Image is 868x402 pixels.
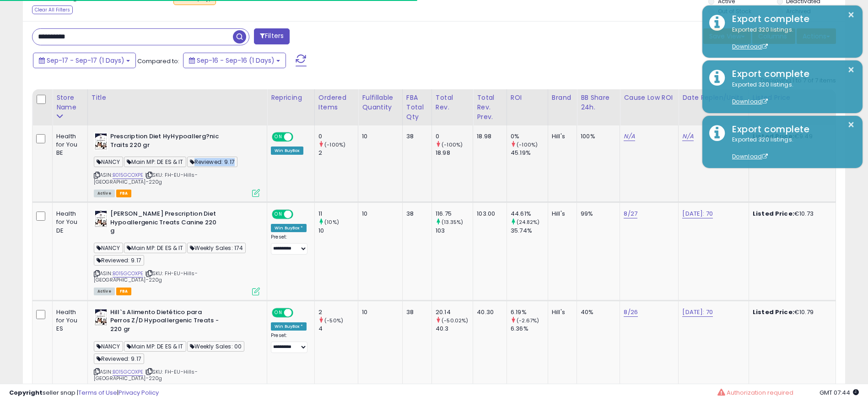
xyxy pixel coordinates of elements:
div: seller snap | | [9,389,159,397]
span: Main MP: DE ES & IT [124,157,186,167]
div: Cause Low ROI [624,93,674,103]
small: (13.35%) [442,218,463,226]
span: 2025-09-18 07:44 GMT [819,388,859,397]
small: (-100%) [324,141,345,148]
div: BB Share 24h. [581,93,616,112]
span: Reviewed: 9.17 [94,255,144,266]
strong: Copyright [9,388,43,397]
img: 41u+YVPpdTL._SL40_.jpg [94,210,108,228]
div: Export complete [725,12,856,26]
a: 8/27 [624,209,637,218]
span: ON [273,309,284,316]
a: [DATE]: 70 [682,209,713,218]
span: | SKU: FH-EU-Hills-[GEOGRAPHIC_DATA]-220g [94,270,198,283]
button: Sep-16 - Sep-16 (1 Days) [183,53,286,68]
div: 10 [318,227,358,235]
div: €10.79 [753,308,829,316]
span: NANCY [94,157,123,167]
span: NANCY [94,341,123,352]
div: 38 [406,308,425,316]
div: 38 [406,132,425,141]
div: Hill's [552,308,570,316]
span: Weekly Sales: 174 [187,243,246,253]
span: Main MP: DE ES & IT [124,341,186,352]
span: | SKU: FH-EU-Hills-[GEOGRAPHIC_DATA]-220g [94,368,198,382]
b: Prescription Diet HyHypoallerg?nic Traits 220 gr [110,132,221,152]
span: ON [273,133,284,141]
div: 0% [511,132,548,141]
b: Listed Price: [753,209,794,218]
a: B015GCOXPE [113,368,144,376]
div: Exported 320 listings. [725,136,856,161]
span: Sep-16 - Sep-16 (1 Days) [197,56,275,65]
button: × [847,64,855,76]
div: 103.00 [477,210,500,218]
a: N/A [682,132,693,141]
button: × [847,119,855,130]
a: B015GCOXPE [113,171,144,179]
div: Total Rev. Prev. [477,93,503,122]
div: 44.61% [511,210,548,218]
a: Privacy Policy [119,388,159,397]
div: 6.19% [511,308,548,316]
div: 99% [581,210,613,218]
span: ON [273,211,284,218]
span: FBA [116,190,132,197]
a: [DATE]: 70 [682,308,713,317]
div: Win BuyBox * [271,322,307,331]
div: FBA Total Qty [406,93,428,122]
div: Health for You ES [56,308,81,333]
div: 0 [318,132,358,141]
div: Clear All Filters [32,5,73,14]
div: 38 [406,210,425,218]
div: 40.3 [436,325,473,333]
div: Health for You BE [56,132,81,158]
div: 45.19% [511,149,548,157]
div: Brand [552,93,573,103]
a: N/A [624,132,635,141]
div: Hill's [552,132,570,141]
div: 4 [318,325,358,333]
div: 40% [581,308,613,316]
button: × [847,9,855,21]
div: 20.14 [436,308,473,316]
div: Win BuyBox [271,147,303,155]
div: 10 [362,308,395,316]
div: Title [92,93,263,103]
span: Main MP: DE ES & IT [124,243,186,253]
b: [PERSON_NAME] Prescription Diet Hypoallergenic Treats Canine 220 g [110,210,221,238]
span: All listings currently available for purchase on Amazon [94,288,115,295]
a: 8/26 [624,308,638,317]
small: (24.82%) [517,218,539,226]
small: (-100%) [517,141,538,148]
div: Hill's [552,210,570,218]
button: Sep-17 - Sep-17 (1 Days) [33,53,136,68]
span: Sep-17 - Sep-17 (1 Days) [47,56,124,65]
span: OFF [292,211,307,218]
th: CSV column name: cust_attr_4_Date Replen/Units [679,89,749,125]
a: B015GCOXPE [113,270,144,277]
div: 100% [581,132,613,141]
div: Preset: [271,234,307,255]
div: 6.36% [511,325,548,333]
div: Exported 320 listings. [725,81,856,106]
div: ASIN: [94,210,260,294]
div: Date Replen/Units [682,93,745,103]
a: Download [732,43,768,50]
button: Filters [254,28,290,44]
div: ROI [511,93,544,103]
div: Health for You DE [56,210,81,235]
div: 35.74% [511,227,548,235]
div: 18.98 [477,132,500,141]
span: Reviewed: 9.17 [94,353,144,364]
th: CSV column name: cust_attr_5_Cause Low ROI [620,89,679,125]
span: NANCY [94,243,123,253]
div: Exported 320 listings. [725,26,856,51]
small: (-50.02%) [442,317,468,324]
span: OFF [292,133,307,141]
div: 11 [318,210,358,218]
small: (-2.67%) [517,317,539,324]
span: OFF [292,309,307,316]
div: 18.98 [436,149,473,157]
small: (-100%) [442,141,463,148]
